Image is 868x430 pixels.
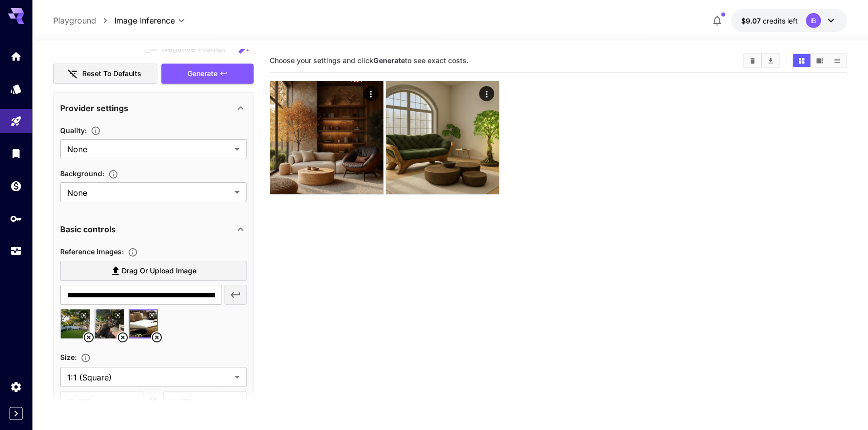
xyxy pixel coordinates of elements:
button: Generate [161,64,254,84]
span: Negative Prompt [162,43,226,55]
div: Home [10,50,22,63]
a: Playground [53,15,96,27]
button: Download All [762,54,779,67]
img: 2Q== [270,81,383,194]
span: Generate [187,68,218,80]
div: IB [806,13,821,28]
button: $9.07252IB [731,9,847,32]
span: Image Inference [114,15,175,27]
div: Models [10,83,22,95]
div: Show images in grid viewShow images in video viewShow images in list view [792,53,847,68]
p: Provider settings [60,102,128,114]
div: $9.07252 [741,16,798,26]
button: Clear Images [744,54,761,67]
span: credits left [763,17,798,25]
div: Actions [479,86,494,101]
p: Basic controls [60,223,116,235]
span: Size : [60,353,77,361]
span: Background : [60,169,104,178]
div: Wallet [10,180,22,192]
img: 2Q== [386,81,499,194]
div: Actions [363,86,378,101]
button: Adjust the dimensions of the generated image by specifying its width and height in pixels, or sel... [77,353,95,363]
span: $9.07 [741,17,763,25]
button: Expand sidebar [10,407,23,420]
div: Playground [10,115,22,128]
button: Show images in grid view [793,54,810,67]
span: Quality : [60,126,87,135]
button: Upload a reference image to guide the result. This is needed for Image-to-Image or Inpainting. Su... [124,247,142,257]
span: Reference Images : [60,247,124,256]
button: Show images in list view [828,54,846,67]
button: Show images in video view [811,54,828,67]
div: Settings [10,380,22,393]
b: Generate [373,56,405,65]
div: Library [10,147,22,160]
div: API Keys [10,212,22,225]
div: Usage [10,245,22,257]
span: Drag or upload image [122,265,196,277]
span: 1:1 (Square) [67,371,231,383]
span: Choose your settings and click to see exact costs. [270,56,469,65]
span: None [67,143,231,155]
div: Clear ImagesDownload All [743,53,780,68]
div: Provider settings [60,96,247,120]
span: None [67,187,231,199]
div: Basic controls [60,217,247,241]
label: Drag or upload image [60,261,247,281]
nav: breadcrumb [53,15,114,27]
button: Reset to defaults [53,64,157,84]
